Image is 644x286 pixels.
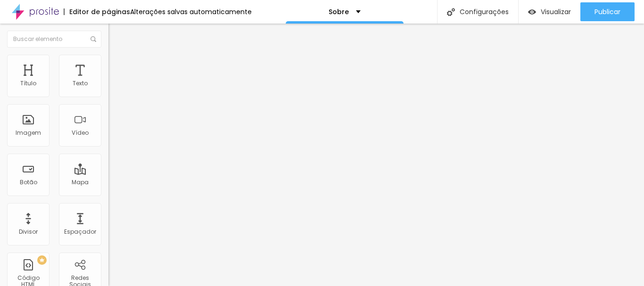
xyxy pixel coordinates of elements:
div: Imagem [16,130,41,136]
div: Divisor [19,229,38,235]
div: Texto [73,80,88,87]
div: Título [20,80,36,87]
span: Visualizar [541,8,571,16]
img: Icone [91,36,96,42]
div: Vídeo [72,130,89,136]
div: Editor de páginas [64,8,130,15]
img: view-1.svg [528,8,536,16]
div: Espaçador [64,229,96,235]
span: Publicar [594,8,620,16]
div: Botão [20,179,37,186]
div: Alterações salvas automaticamente [130,8,252,15]
p: Sobre [329,8,349,15]
input: Buscar elemento [7,31,101,48]
button: Visualizar [519,2,580,21]
div: Mapa [72,179,89,186]
button: Publicar [580,2,635,21]
img: Icone [447,8,455,16]
iframe: Editor [108,24,644,286]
